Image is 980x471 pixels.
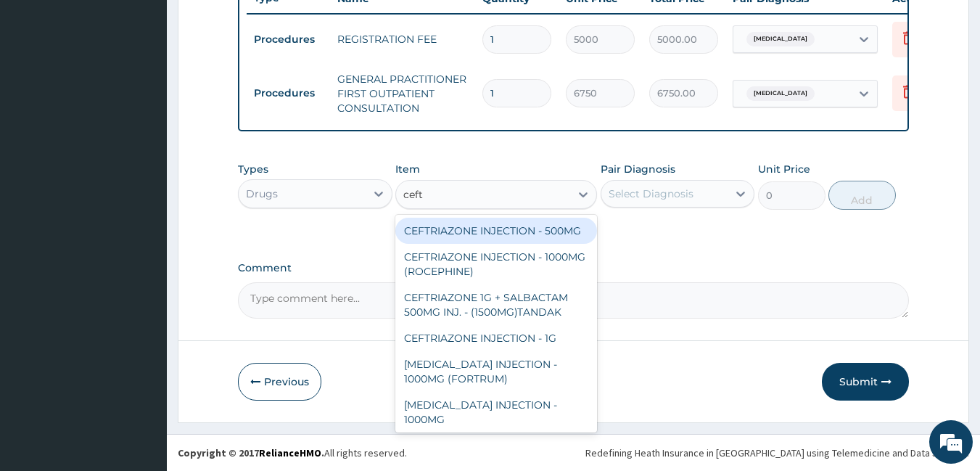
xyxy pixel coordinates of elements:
div: Select Diagnosis [609,187,693,201]
div: Minimize live chat window [238,7,273,42]
img: d_794563401_company_1708531726252_794563401 [27,73,59,109]
td: GENERAL PRACTITIONER FIRST OUTPATIENT CONSULTATION [330,65,475,123]
strong: Copyright © 2017 . [178,446,324,459]
div: CEFTRIAZONE INJECTION - 1000MG (ROCEPHINE) [395,244,597,284]
td: REGISTRATION FEE [330,25,475,54]
div: CEFTRIAZONE INJECTION - 1G [395,325,597,351]
label: Comment [238,262,910,274]
label: Types [238,163,268,176]
td: Procedures [247,80,330,107]
div: CEFTRIAZONE INJECTION - 500MG [395,218,597,244]
label: Pair Diagnosis [601,162,675,176]
td: Procedures [247,26,330,53]
span: [MEDICAL_DATA] [746,32,815,46]
div: CEFTRIAZONE 1G + SALBACTAM 500MG INJ. - (1500MG)TANDAK [395,284,597,325]
span: [MEDICAL_DATA] [746,86,815,101]
button: Submit [822,363,909,401]
div: [MEDICAL_DATA] INJECTION - 1000MG (FORTRUM) [395,351,597,392]
div: Chat with us now [75,81,244,100]
a: RelianceHMO [259,446,321,459]
button: Add [828,181,896,210]
span: We're online! [84,142,200,289]
footer: All rights reserved. [167,434,980,471]
label: Item [395,162,420,176]
textarea: Type your message and hit 'Enter' [7,316,276,366]
div: [MEDICAL_DATA] INJECTION - 1000MG [395,392,597,433]
div: Drugs [246,187,278,201]
label: Unit Price [758,162,810,176]
button: Previous [238,363,321,401]
div: Redefining Heath Insurance in [GEOGRAPHIC_DATA] using Telemedicine and Data Science! [585,446,969,460]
